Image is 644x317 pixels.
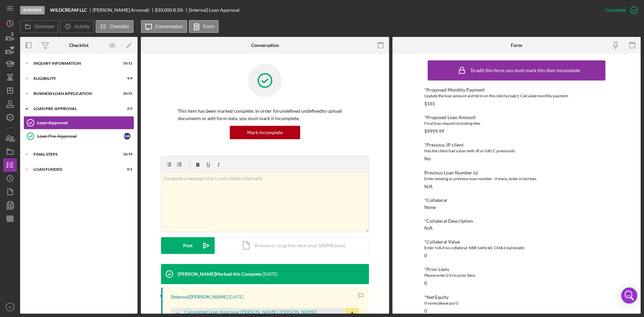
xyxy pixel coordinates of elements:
[263,271,277,277] time: 2025-09-17 01:27
[424,142,609,148] div: *Previous JP client
[424,205,436,210] div: None
[120,92,132,96] div: 20 / 31
[229,294,244,300] time: 2025-09-17 01:27
[141,20,187,33] button: Conversation
[155,24,183,29] label: Conversation
[247,126,283,139] div: Mark Incomplete
[34,152,116,156] div: FINAL STEPS
[34,92,116,96] div: BUSINESS LOAN APPLICATION
[3,300,17,314] button: IV
[60,20,94,33] button: Activity
[230,126,300,139] button: Mark Incomplete
[20,6,45,14] div: In Review
[424,184,433,189] div: N/A
[74,24,89,29] label: Activity
[178,107,352,122] p: This item has been marked complete. In order for undefined undefined to upload documents or edit ...
[424,272,609,279] div: Please enter 0 if no prior liens
[120,107,132,111] div: 2 / 2
[424,253,427,258] div: 0
[424,115,609,120] div: *Proposed Loan Amount
[203,24,214,29] label: Form
[35,24,54,29] label: Overview
[37,134,124,139] div: Loan Pre-Approval
[424,101,435,106] div: $165
[34,167,116,171] div: LOAN FUNDED
[183,237,193,254] div: Post
[110,24,129,29] label: Checklist
[424,308,427,314] div: 0
[424,218,609,224] div: *Collateral Description
[424,300,609,307] div: If none please put 0
[34,76,116,81] div: ELIGIBILITY
[178,271,262,277] div: [PERSON_NAME] Marked this Complete
[251,43,279,48] div: Conversation
[124,133,130,140] div: M A
[20,20,58,33] button: Overview
[96,20,133,33] button: Checklist
[120,152,132,156] div: 10 / 19
[424,156,431,161] div: No
[424,93,609,99] div: Update the loan amount and term on the client project, Calculate monthly payment
[34,61,116,65] div: INQUIRY INFORMATION
[511,43,522,48] div: Form
[424,295,609,300] div: *Net Equity
[621,287,637,304] div: Open Intercom Messenger
[424,280,427,286] div: 0
[424,225,433,231] div: N/A
[189,20,219,33] button: Form
[155,7,172,13] span: $10,000
[424,128,444,134] div: $9999.99
[69,43,89,48] div: Checklist
[120,167,132,171] div: 0 / 1
[93,7,155,13] div: [PERSON_NAME] Arconati
[171,294,228,300] div: [Internal] [PERSON_NAME]
[424,148,609,154] div: Has the client had a loan with JP or GRCC previously
[605,3,626,17] div: Complete
[424,170,609,175] div: Previous Loan Number (s)
[120,76,132,81] div: 4 / 4
[23,129,134,143] a: Loan Pre-ApprovalMA
[424,267,609,272] div: *Prior Liens
[189,7,239,13] div: [Internal] Loan Approval
[470,68,580,73] div: To edit this form you must mark this item incomplete
[424,239,609,245] div: *Collateral Value
[8,305,12,309] text: IV
[161,237,215,254] button: Post
[424,120,609,127] div: Final loan request including fees
[50,7,87,13] b: WILDCREAM LLC
[424,245,609,251] div: Enter N/A if no collateral, KBB (vehicle), CMA (real estate),
[424,87,609,93] div: *Proposed Monthly Payment
[37,120,134,125] div: Loan Approval
[173,7,183,13] div: 8.5 %
[424,175,609,182] div: Enter existing or previous loan number - if many, enter in last two.
[424,198,609,203] div: *Collateral
[23,116,134,129] a: Loan Approval
[599,3,641,17] button: Complete
[120,61,132,65] div: 10 / 11
[34,107,116,111] div: LOAN PRE-APPROVAL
